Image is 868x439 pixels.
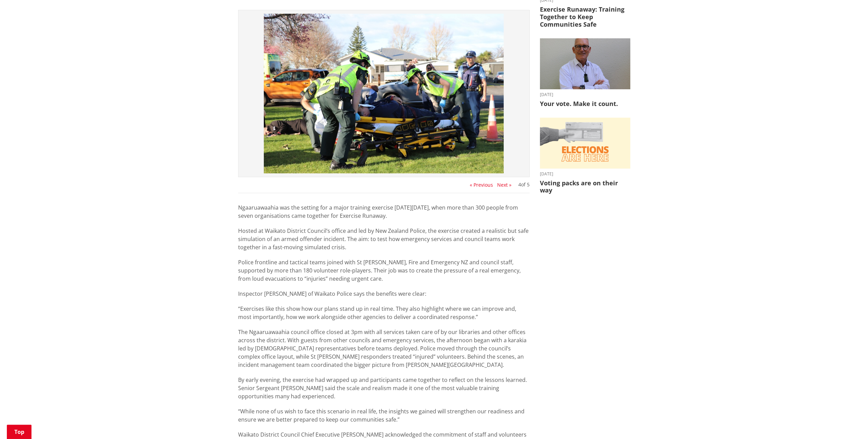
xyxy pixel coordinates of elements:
[540,6,630,28] h3: Exercise Runaway: Training Together to Keep Communities Safe
[837,410,861,435] iframe: Messenger Launcher
[238,203,530,220] p: Ngaaruawaahia was the setting for a major training exercise [DATE][DATE], when more than 300 peop...
[540,38,630,89] img: Craig Hobbs
[540,93,630,97] time: [DATE]
[497,182,511,188] button: Next »
[238,305,530,321] p: “Exercises like this show how our plans stand up in real time. They also highlight where we can i...
[540,118,630,169] img: Elections are here
[238,290,530,298] p: Inspector [PERSON_NAME] of Waikato Police says the benefits were clear:
[540,118,630,194] a: [DATE] Voting packs are on their way
[540,172,630,176] time: [DATE]
[238,227,530,251] p: Hosted at Waikato District Council’s office and led by New Zealand Police, the exercise created a...
[540,179,630,194] h3: Voting packs are on their way
[518,182,530,187] div: of 5
[238,407,530,424] p: “While none of us wish to face this scenario in real life, the insights we gained will strengthen...
[540,38,630,107] a: [DATE] Your vote. Make it count.
[242,14,526,173] img: IMG_2172
[238,258,530,283] p: Police frontline and tactical teams joined with St [PERSON_NAME], Fire and Emergency NZ and counc...
[470,182,493,188] button: « Previous
[540,100,630,108] h3: Your vote. Make it count.
[7,425,31,439] a: Top
[238,328,530,369] p: The Ngaaruawaahia council office closed at 3pm with all services taken care of by our libraries a...
[238,376,530,400] p: By early evening, the exercise had wrapped up and participants came together to reflect on the le...
[518,181,521,188] span: 4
